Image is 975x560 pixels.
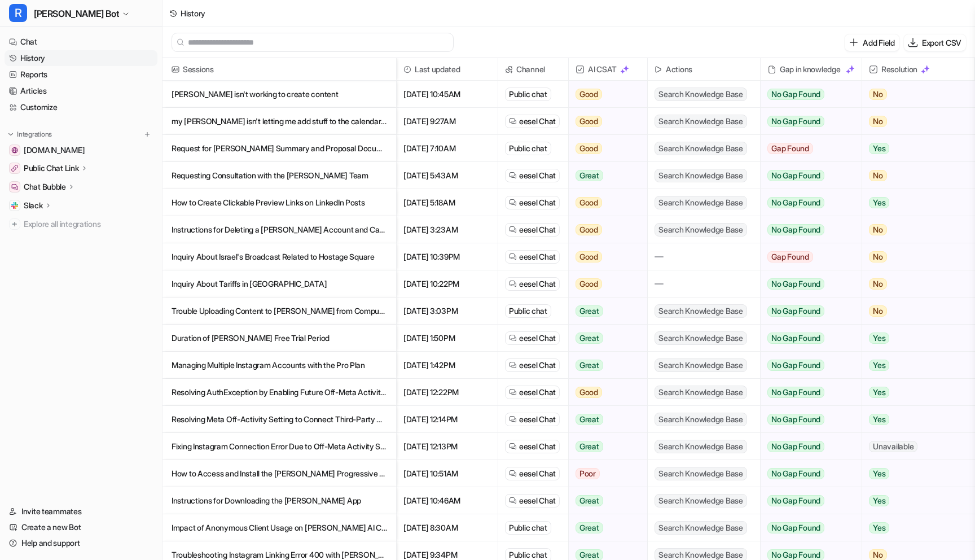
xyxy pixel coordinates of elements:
[569,135,640,162] button: Good
[5,142,157,158] a: getrella.com[DOMAIN_NAME]
[509,280,517,288] img: eeselChat
[869,360,889,371] span: Yes
[869,170,887,181] span: No
[5,50,157,66] a: History
[767,278,824,290] span: No Gap Found
[519,278,556,290] span: eesel Chat
[172,352,387,379] p: Managing Multiple Instagram Accounts with the Pro Plan
[863,37,894,49] p: Add Field
[569,162,640,189] button: Great
[509,172,517,180] img: eeselChat
[869,387,889,398] span: Yes
[5,519,157,535] a: Create a new Bot
[519,170,556,181] span: eesel Chat
[767,441,824,452] span: No Gap Found
[24,163,79,174] p: Public Chat Link
[845,34,899,51] button: Add Field
[767,414,824,425] span: No Gap Found
[509,116,556,127] a: eesel Chat
[401,352,493,379] span: [DATE] 1:42PM
[509,468,556,479] a: eesel Chat
[505,521,551,535] div: Public chat
[761,433,853,460] button: No Gap Found
[519,333,556,344] span: eesel Chat
[761,243,853,270] button: Gap Found
[401,189,493,216] span: [DATE] 5:18AM
[401,406,493,433] span: [DATE] 12:14PM
[401,162,493,189] span: [DATE] 5:43AM
[869,495,889,506] span: Yes
[761,514,853,541] button: No Gap Found
[761,135,853,162] button: Gap Found
[576,495,603,506] span: Great
[172,216,387,243] p: Instructions for Deleting a [PERSON_NAME] Account and Canceling Subscription
[172,379,387,406] p: Resolving AuthException by Enabling Future Off-Meta Activity for Account Integration
[11,183,18,190] img: Chat Bubble
[172,460,387,487] p: How to Access and Install the [PERSON_NAME] Progressive Web App
[576,414,603,425] span: Great
[509,251,556,262] a: eesel Chat
[862,379,965,406] button: Yes
[401,243,493,270] span: [DATE] 10:39PM
[5,83,157,99] a: Articles
[172,325,387,352] p: Duration of [PERSON_NAME] Free Trial Period
[576,197,602,208] span: Good
[666,58,692,81] h2: Actions
[576,251,602,262] span: Good
[172,81,387,108] p: [PERSON_NAME] isn't working to create content
[655,331,747,345] span: Search Knowledge Base
[869,224,887,235] span: No
[5,34,157,50] a: Chat
[869,441,917,452] span: Unavailable
[9,218,20,230] img: explore all integrations
[576,170,603,181] span: Great
[655,88,747,101] span: Search Knowledge Base
[869,414,889,425] span: Yes
[576,468,600,479] span: Poor
[761,487,853,514] button: No Gap Found
[862,189,965,216] button: Yes
[17,130,52,139] p: Integrations
[761,406,853,433] button: No Gap Found
[576,387,602,398] span: Good
[519,360,556,371] span: eesel Chat
[767,468,824,479] span: No Gap Found
[24,181,66,193] p: Chat Bubble
[509,170,556,181] a: eesel Chat
[869,468,889,479] span: Yes
[5,99,157,115] a: Customize
[519,468,556,479] span: eesel Chat
[172,297,387,325] p: Trouble Uploading Content to [PERSON_NAME] from Computer
[869,143,889,154] span: Yes
[576,89,602,100] span: Good
[167,58,392,81] span: Sessions
[509,443,517,450] img: eeselChat
[862,270,965,297] button: No
[761,352,853,379] button: No Gap Found
[5,67,157,82] a: Reports
[576,224,602,235] span: Good
[509,117,517,125] img: eeselChat
[767,495,824,506] span: No Gap Found
[869,522,889,533] span: Yes
[519,495,556,506] span: eesel Chat
[765,58,857,81] div: Gap in knowledge
[519,414,556,425] span: eesel Chat
[401,108,493,135] span: [DATE] 9:27AM
[862,406,965,433] button: Yes
[655,358,747,372] span: Search Knowledge Base
[761,325,853,352] button: No Gap Found
[519,224,556,235] span: eesel Chat
[5,129,55,140] button: Integrations
[505,88,551,101] div: Public chat
[904,34,966,51] button: Export CSV
[509,415,517,423] img: eeselChat
[576,333,603,344] span: Great
[401,58,493,81] span: Last updated
[655,440,747,453] span: Search Knowledge Base
[767,197,824,208] span: No Gap Found
[767,387,824,398] span: No Gap Found
[869,278,887,290] span: No
[181,7,205,19] div: History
